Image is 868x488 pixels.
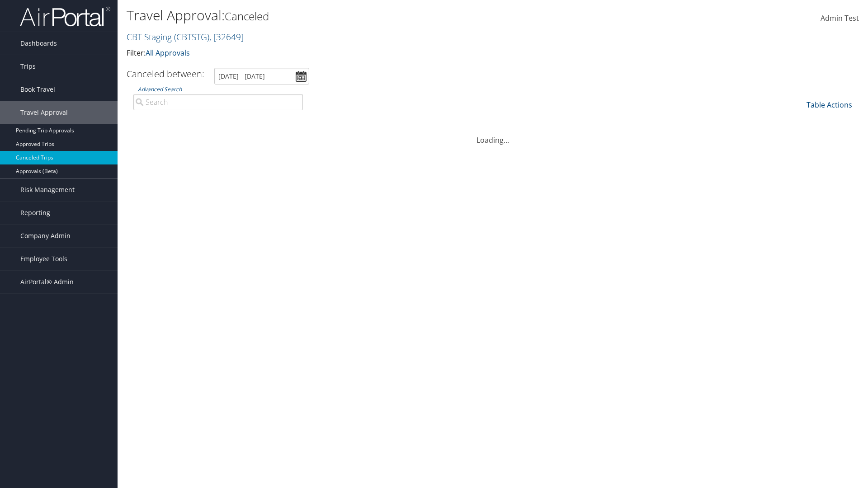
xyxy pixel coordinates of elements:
p: Filter: [127,47,615,59]
h3: Canceled between: [127,68,204,80]
span: Travel Approval [20,101,68,124]
h1: Travel Approval: [127,6,615,25]
a: CBT Staging [127,31,244,43]
a: Admin Test [821,5,859,33]
small: Canceled [225,9,269,23]
span: Admin Test [821,13,859,23]
span: AirPortal® Admin [20,271,74,293]
a: Advanced Search [138,85,182,93]
span: Book Travel [20,78,55,101]
span: Dashboards [20,32,57,55]
div: Loading... [127,124,859,145]
span: Trips [20,55,36,78]
span: , [ 32649 ] [209,31,244,43]
span: Reporting [20,202,50,224]
span: Risk Management [20,178,75,201]
img: airportal-logo.png [20,6,110,27]
a: Table Actions [807,100,852,110]
input: [DATE] - [DATE] [214,68,309,84]
span: ( CBTSTG ) [174,31,209,43]
span: Company Admin [20,225,71,247]
span: Employee Tools [20,248,67,270]
input: Advanced Search [133,94,303,110]
a: All Approvals [146,48,190,58]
